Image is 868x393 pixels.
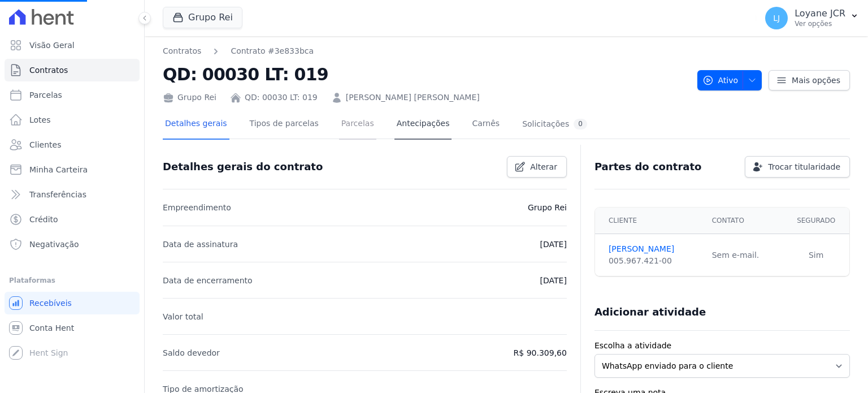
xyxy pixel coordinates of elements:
[5,34,140,57] a: Visão Geral
[702,70,739,90] span: Ativo
[745,156,850,178] a: Trocar titularidade
[346,92,480,103] a: [PERSON_NAME] [PERSON_NAME]
[29,189,86,200] span: Transferências
[609,255,698,267] div: 005.967.421-00
[29,164,88,175] span: Minha Carteira
[5,133,140,156] a: Clientes
[705,234,783,277] td: Sem e-mail.
[514,346,567,360] p: R$ 90.309,60
[528,201,567,214] p: Grupo Rei
[163,45,201,57] a: Contratos
[163,201,231,214] p: Empreendimento
[773,14,780,22] span: LJ
[29,239,79,250] span: Negativação
[245,92,318,103] a: QD: 00030 LT: 019
[163,346,220,360] p: Saldo devedor
[792,75,840,86] span: Mais opções
[339,110,376,140] a: Parcelas
[5,317,140,339] a: Conta Hent
[29,139,61,150] span: Clientes
[29,64,68,76] span: Contratos
[29,89,62,101] span: Parcelas
[594,340,850,352] label: Escolha a atividade
[163,45,314,57] nav: Breadcrumb
[163,110,229,140] a: Detalhes gerais
[163,7,242,28] button: Grupo Rei
[29,40,75,51] span: Visão Geral
[594,160,702,174] h3: Partes do contrato
[163,160,323,174] h3: Detalhes gerais do contrato
[5,208,140,231] a: Crédito
[769,70,850,90] a: Mais opções
[756,2,868,34] button: LJ Loyane JCR Ver opções
[163,310,203,323] p: Valor total
[783,234,849,277] td: Sim
[5,158,140,181] a: Minha Carteira
[29,297,72,309] span: Recebíveis
[540,237,567,251] p: [DATE]
[507,156,567,178] a: Alterar
[5,183,140,206] a: Transferências
[595,208,705,234] th: Cliente
[795,19,845,28] p: Ver opções
[540,274,567,287] p: [DATE]
[29,114,51,126] span: Lotes
[163,237,238,251] p: Data de assinatura
[795,8,845,19] p: Loyane JCR
[783,208,849,234] th: Segurado
[394,110,452,140] a: Antecipações
[29,214,58,225] span: Crédito
[5,109,140,131] a: Lotes
[248,110,321,140] a: Tipos de parcelas
[768,161,840,172] span: Trocar titularidade
[9,274,135,287] div: Plataformas
[594,305,706,319] h3: Adicionar atividade
[470,110,502,140] a: Carnês
[5,59,140,81] a: Contratos
[520,110,589,140] a: Solicitações0
[163,45,688,57] nav: Breadcrumb
[231,45,314,57] a: Contrato #3e833bca
[5,292,140,314] a: Recebíveis
[609,243,698,255] a: [PERSON_NAME]
[163,274,253,287] p: Data de encerramento
[5,84,140,106] a: Parcelas
[163,92,216,103] div: Grupo Rei
[163,62,688,87] h2: QD: 00030 LT: 019
[530,161,557,172] span: Alterar
[5,233,140,256] a: Negativação
[574,119,587,129] div: 0
[697,70,762,90] button: Ativo
[705,208,783,234] th: Contato
[29,322,74,334] span: Conta Hent
[522,119,587,129] div: Solicitações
